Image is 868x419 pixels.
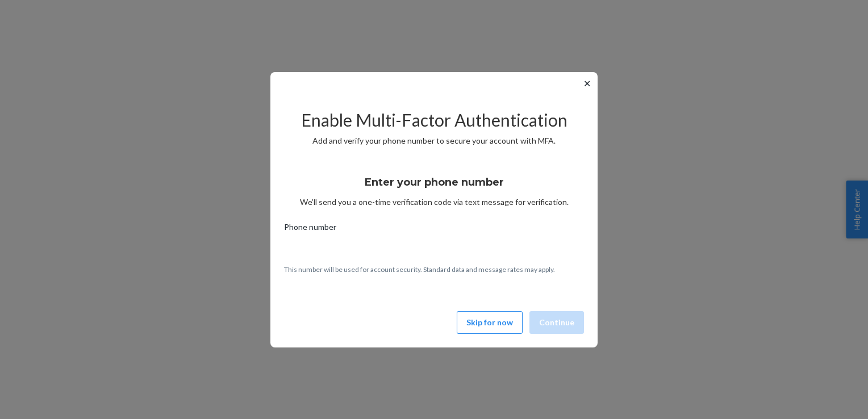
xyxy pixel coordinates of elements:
[284,221,336,237] span: Phone number
[284,111,584,129] h2: Enable Multi-Factor Authentication
[529,311,584,334] button: Continue
[581,77,593,90] button: ✕
[284,265,584,274] p: This number will be used for account security. Standard data and message rates may apply.
[284,135,584,146] p: Add and verify your phone number to secure your account with MFA.
[284,166,584,208] div: We’ll send you a one-time verification code via text message for verification.
[457,311,523,334] button: Skip for now
[365,175,504,190] h3: Enter your phone number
